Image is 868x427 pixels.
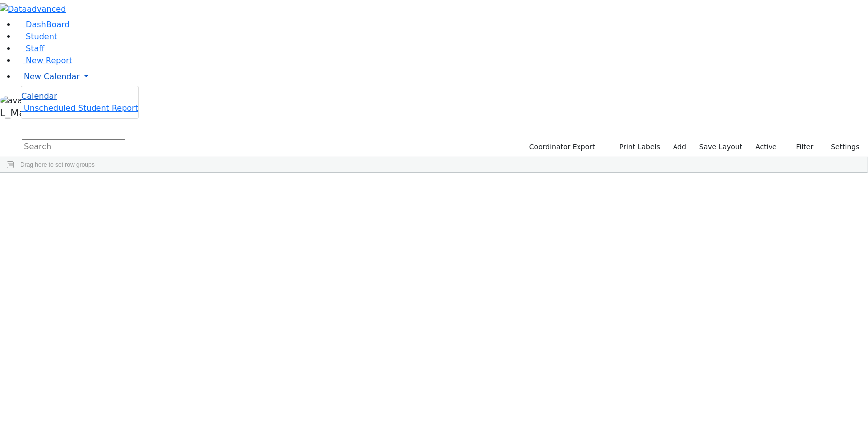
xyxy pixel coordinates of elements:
[22,139,125,154] input: Search
[608,139,665,155] button: Print Labels
[783,139,818,155] button: Filter
[523,139,600,155] button: Coordinator Export
[21,103,138,113] a: Unscheduled Student Report
[751,139,781,155] label: Active
[24,72,80,81] span: New Calendar
[24,103,138,113] span: Unscheduled Student Report
[16,20,70,29] a: DashBoard
[16,44,44,53] a: Staff
[695,139,747,155] button: Save Layout
[21,90,57,102] a: Calendar
[669,139,691,155] a: Add
[16,67,868,86] a: New Calendar
[16,56,72,65] a: New Report
[21,91,57,101] span: Calendar
[26,20,70,29] span: DashBoard
[26,32,57,41] span: Student
[26,56,72,65] span: New Report
[818,139,864,155] button: Settings
[26,44,44,53] span: Staff
[16,32,57,41] a: Student
[21,86,139,119] ul: New Calendar
[20,161,95,168] span: Drag here to set row groups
